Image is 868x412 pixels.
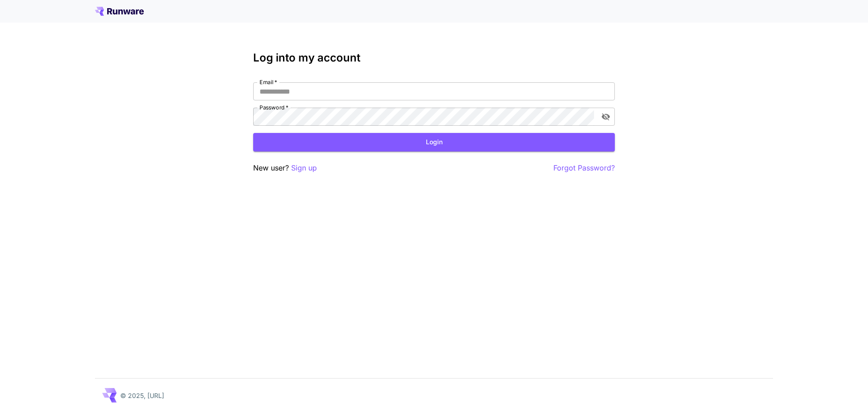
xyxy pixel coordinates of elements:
[598,109,614,125] button: toggle password visibility
[253,52,615,64] h3: Log into my account
[120,391,164,400] p: © 2025, [URL]
[253,162,317,174] p: New user?
[291,162,317,174] button: Sign up
[253,133,615,152] button: Login
[553,162,615,174] button: Forgot Password?
[259,104,288,111] label: Password
[259,78,277,86] label: Email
